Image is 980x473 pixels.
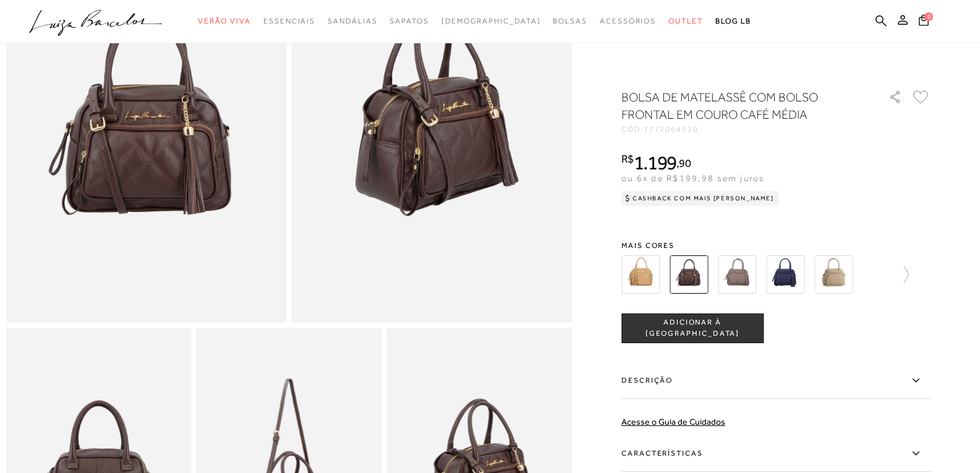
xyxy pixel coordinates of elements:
[621,153,634,164] i: R$
[328,17,377,25] span: Sandálias
[600,10,656,33] a: noSubCategoriesText
[441,10,541,33] a: noSubCategoriesText
[668,17,703,25] span: Outlet
[676,158,691,169] i: ,
[621,242,931,249] span: Mais cores
[198,10,251,33] a: noSubCategoriesText
[263,17,315,25] span: Essenciais
[621,255,660,294] img: BOLSA DE MATELASSÊ COM BOLSO FRONTAL EM COURO BEGE AREIA MÉDIA
[924,12,933,21] span: 0
[621,436,931,472] label: Características
[622,317,763,339] span: ADICIONAR À [GEOGRAPHIC_DATA]
[390,10,428,33] a: noSubCategoriesText
[621,191,779,206] div: Cashback com Mais [PERSON_NAME]
[715,17,751,25] span: BLOG LB
[198,17,251,25] span: Verão Viva
[766,255,804,294] img: BOLSA MÉDIA MATELASSÊ FRONTAL AZUL ATLÂNTICO
[644,125,699,134] span: 7777064530
[441,17,541,25] span: [DEMOGRAPHIC_DATA]
[679,156,691,169] span: 90
[621,88,853,123] h1: BOLSA DE MATELASSÊ COM BOLSO FRONTAL EM COURO CAFÉ MÉDIA
[600,17,656,25] span: Acessórios
[718,255,756,294] img: BOLSA DE MATELASSÊ COM BOLSO FRONTAL EM COURO CINZA DUMBO MÉDIA
[670,255,708,294] img: BOLSA DE MATELASSÊ COM BOLSO FRONTAL EM COURO CAFÉ MÉDIA
[553,10,587,33] a: noSubCategoriesText
[621,313,764,343] button: ADICIONAR À [GEOGRAPHIC_DATA]
[915,14,932,30] button: 0
[390,17,428,25] span: Sapatos
[621,417,725,427] a: Acesse o Guia de Cuidados
[263,10,315,33] a: noSubCategoriesText
[621,126,869,133] div: CÓD:
[668,10,703,33] a: noSubCategoriesText
[621,363,931,399] label: Descrição
[553,17,587,25] span: Bolsas
[328,10,377,33] a: noSubCategoriesText
[634,151,677,174] span: 1.199
[621,173,764,183] span: ou 6x de R$199,98 sem juros
[715,10,751,33] a: BLOG LB
[814,255,853,294] img: BOLSA MÉDIA MATELASSÊ FRONTAL BEGE NATA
